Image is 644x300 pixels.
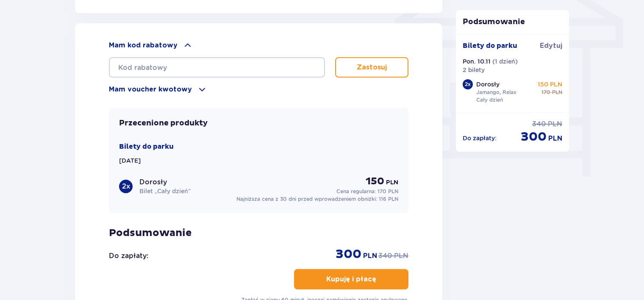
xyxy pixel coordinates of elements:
p: Zastosuj [357,63,387,72]
span: 170 PLN [378,188,398,194]
span: PLN [552,89,562,96]
span: 300 [521,129,547,145]
p: 2 bilety [463,66,485,74]
p: Bilet „Cały dzień” [139,187,191,195]
p: Podsumowanie [456,17,569,27]
span: 340 [378,251,392,261]
p: Kupuję i płacę [326,275,376,284]
p: Jamango, Relax [476,89,516,96]
div: 2 x [119,180,133,193]
span: 300 [336,246,361,262]
span: PLN [394,251,408,261]
p: Dorosły [139,178,167,187]
p: Bilety do parku [119,142,174,151]
span: 170 [541,89,550,96]
p: Do zapłaty : [463,134,497,142]
p: Cena regularna: [336,188,398,195]
button: Kupuję i płacę [294,269,408,289]
p: Przecenione produkty [119,118,208,128]
span: PLN [548,134,562,143]
span: PLN [386,178,398,187]
p: Podsumowanie [109,227,408,239]
p: [DATE] [119,156,141,165]
p: Najniższa cena z 30 dni przed wprowadzeniem obniżki: [236,195,398,203]
p: Cały dzień [476,96,503,104]
span: PLN [548,119,562,129]
span: Edytuj [540,41,562,50]
span: PLN [363,251,377,261]
p: Pon. 10.11 [463,57,491,66]
p: Mam kod rabatowy [109,41,178,50]
div: 2 x [463,79,473,89]
span: 340 [532,119,546,129]
input: Kod rabatowy [109,57,325,78]
p: Dorosły [476,80,500,89]
span: 116 PLN [379,196,398,202]
p: Mam voucher kwotowy [109,85,192,94]
p: Bilety do parku [463,41,517,50]
p: ( 1 dzień ) [492,57,518,66]
p: 150 PLN [538,80,562,89]
span: 150 [366,175,384,188]
p: Do zapłaty : [109,251,148,261]
button: Zastosuj [335,57,408,78]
